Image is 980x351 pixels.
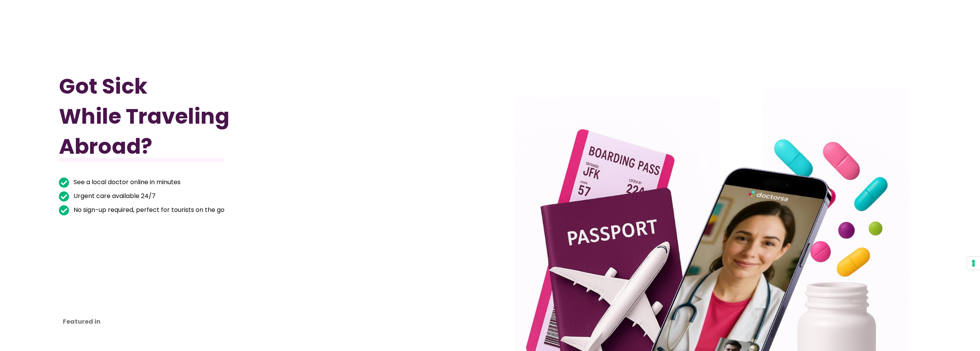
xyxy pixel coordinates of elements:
strong: Featured in [63,317,101,326]
iframe: Customer reviews powered by Trustpilot [63,270,132,328]
span: Urgent care available 24/7 [72,191,156,202]
span: No sign-up required, perfect for tourists on the go [72,205,224,215]
span: See a local doctor online in minutes [72,177,181,188]
button: Your consent preferences for tracking technologies [967,257,980,270]
h1: Got Sick While Traveling Abroad? [59,71,426,161]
